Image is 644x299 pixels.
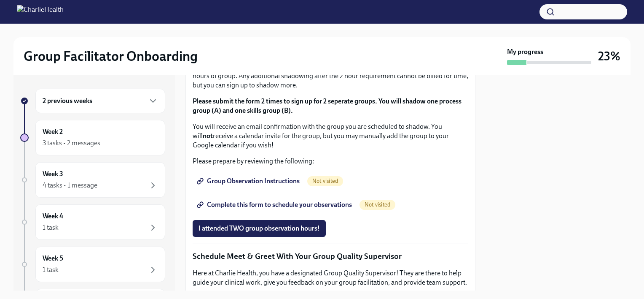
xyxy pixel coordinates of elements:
p: You will receive an email confirmation with the group you are scheduled to shadow. You will recei... [193,122,468,150]
h3: 23% [598,49,620,64]
a: Week 41 task [20,204,165,240]
strong: My progress [507,47,543,57]
span: I attended TWO group observation hours! [199,224,320,233]
a: Group Observation Instructions [193,173,306,190]
div: 2 previous weeks [35,89,165,113]
a: Week 34 tasks • 1 message [20,162,165,198]
span: Not visited [360,201,395,208]
span: Complete this form to schedule your observations [199,201,352,209]
h6: Week 4 [43,212,63,221]
div: 4 tasks • 1 message [43,181,97,190]
strong: Please submit the form 2 times to sign up for 2 seperate groups. You will shadow one process grou... [193,97,462,114]
h6: Week 3 [43,169,63,179]
p: Please prepare by reviewing the following: [193,157,468,166]
div: 1 task [43,223,59,232]
h6: Week 2 [43,127,63,136]
div: 1 task [43,265,59,275]
h2: Group Facilitator Onboarding [24,48,198,65]
strong: not [203,132,213,140]
div: 3 tasks • 2 messages [43,139,100,148]
a: Week 23 tasks • 2 messages [20,120,165,155]
a: Week 51 task [20,247,165,282]
h6: 2 previous weeks [43,96,92,106]
span: Not visited [307,178,343,184]
p: Schedule Meet & Greet With Your Group Quality Supervisor [193,251,468,262]
span: Group Observation Instructions [199,177,300,185]
img: CharlieHealth [17,5,64,19]
h6: Week 5 [43,254,63,263]
p: Group Observation is a requirement of onboarding. You are required to schedule and observe 2 hour... [193,62,468,90]
button: I attended TWO group observation hours! [193,220,326,237]
p: Here at Charlie Health, you have a designated Group Quality Supervisor! They are there to help gu... [193,269,468,287]
a: Complete this form to schedule your observations [193,196,358,213]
